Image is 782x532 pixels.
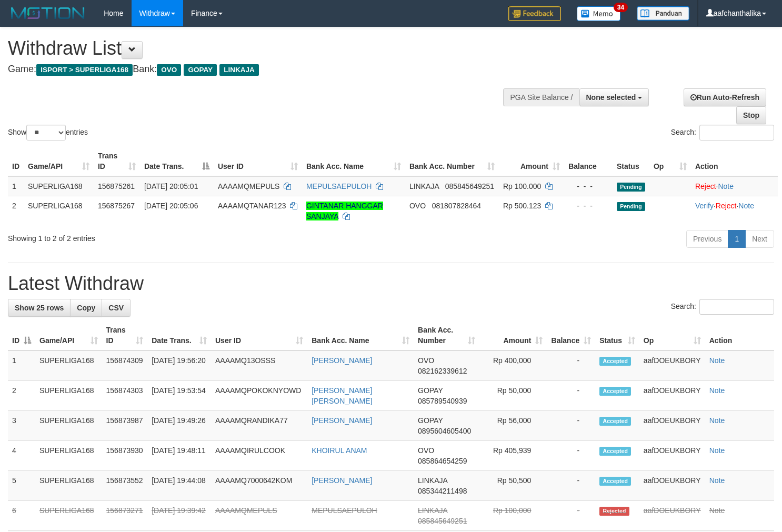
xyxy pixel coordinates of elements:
td: - [547,350,595,381]
th: Date Trans.: activate to sort column ascending [147,320,211,350]
h4: Game: Bank: [8,64,511,75]
td: 5 [8,471,35,501]
td: SUPERLIGA168 [24,176,94,196]
td: Rp 400,000 [479,350,547,381]
th: ID: activate to sort column descending [8,320,35,350]
td: - [547,501,595,531]
span: Accepted [599,447,631,456]
td: SUPERLIGA168 [35,501,102,531]
span: GOPAY [418,416,443,425]
th: User ID: activate to sort column ascending [214,146,302,176]
span: OVO [418,446,434,455]
a: Note [738,202,754,210]
span: Copy 085789540939 to clipboard [418,397,467,405]
td: Rp 100,000 [479,501,547,531]
span: Copy 0895604605400 to clipboard [418,427,471,435]
td: [DATE] 19:56:20 [147,350,211,381]
span: [DATE] 20:05:06 [144,202,198,210]
a: GINTANAR HANGGAR SANJAYA [306,202,383,220]
th: Op: activate to sort column ascending [639,320,705,350]
td: 2 [8,381,35,411]
td: aafDOEUKBORY [639,381,705,411]
span: LINKAJA [409,182,439,190]
span: Copy 082162339612 to clipboard [418,367,467,375]
span: OVO [418,356,434,365]
a: Reject [695,182,716,190]
td: · · [691,196,778,226]
td: aafDOEUKBORY [639,350,705,381]
td: 156873552 [102,471,148,501]
th: Bank Acc. Name: activate to sort column ascending [307,320,414,350]
img: Button%20Memo.svg [577,6,621,21]
a: Note [709,446,725,455]
th: Action [691,146,778,176]
td: AAAAMQMEPULS [211,501,307,531]
span: Rp 100.000 [503,182,541,190]
td: Rp 50,000 [479,381,547,411]
td: aafDOEUKBORY [639,441,705,471]
td: AAAAMQ13OSSS [211,350,307,381]
div: PGA Site Balance / [503,88,579,106]
th: Amount: activate to sort column ascending [479,320,547,350]
th: Bank Acc. Number: activate to sort column ascending [414,320,479,350]
a: Note [709,356,725,365]
select: Showentries [26,125,66,140]
span: ISPORT > SUPERLIGA168 [36,64,133,76]
span: [DATE] 20:05:01 [144,182,198,190]
td: 156874309 [102,350,148,381]
img: Feedback.jpg [508,6,561,21]
td: 4 [8,441,35,471]
td: 2 [8,196,24,226]
a: CSV [102,299,131,317]
th: Amount: activate to sort column ascending [499,146,564,176]
td: 1 [8,350,35,381]
span: GOPAY [418,386,443,395]
td: · [691,176,778,196]
td: SUPERLIGA168 [35,471,102,501]
a: MEPULSAEPULOH [306,182,372,190]
h1: Latest Withdraw [8,273,774,294]
td: [DATE] 19:53:54 [147,381,211,411]
a: Verify [695,202,714,210]
span: LINKAJA [219,64,259,76]
a: KHOIRUL ANAM [312,446,367,455]
td: SUPERLIGA168 [35,350,102,381]
td: AAAAMQIRULCOOK [211,441,307,471]
td: Rp 56,000 [479,411,547,441]
td: SUPERLIGA168 [24,196,94,226]
th: Trans ID: activate to sort column ascending [94,146,140,176]
a: [PERSON_NAME] [312,476,372,485]
span: 34 [614,3,628,12]
a: [PERSON_NAME] [PERSON_NAME] [312,386,372,405]
td: 156873987 [102,411,148,441]
span: Copy 085864654259 to clipboard [418,457,467,465]
th: Balance [564,146,613,176]
th: Date Trans.: activate to sort column descending [140,146,214,176]
td: 156873271 [102,501,148,531]
td: 3 [8,411,35,441]
span: AAAAMQTANAR123 [218,202,286,210]
td: - [547,411,595,441]
a: [PERSON_NAME] [312,416,372,425]
a: Run Auto-Refresh [684,88,766,106]
button: None selected [579,88,649,106]
label: Search: [671,125,774,140]
span: LINKAJA [418,476,447,485]
a: Copy [70,299,102,317]
span: AAAAMQMEPULS [218,182,279,190]
span: Show 25 rows [15,304,64,312]
a: Note [709,386,725,395]
span: LINKAJA [418,506,447,515]
div: - - - [568,181,608,192]
td: SUPERLIGA168 [35,381,102,411]
a: 1 [728,230,746,248]
input: Search: [699,125,774,140]
th: User ID: activate to sort column ascending [211,320,307,350]
th: Op: activate to sort column ascending [649,146,691,176]
td: AAAAMQ7000642KOM [211,471,307,501]
th: Trans ID: activate to sort column ascending [102,320,148,350]
th: Game/API: activate to sort column ascending [24,146,94,176]
span: Rejected [599,507,629,516]
span: GOPAY [184,64,217,76]
img: MOTION_logo.png [8,5,88,21]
